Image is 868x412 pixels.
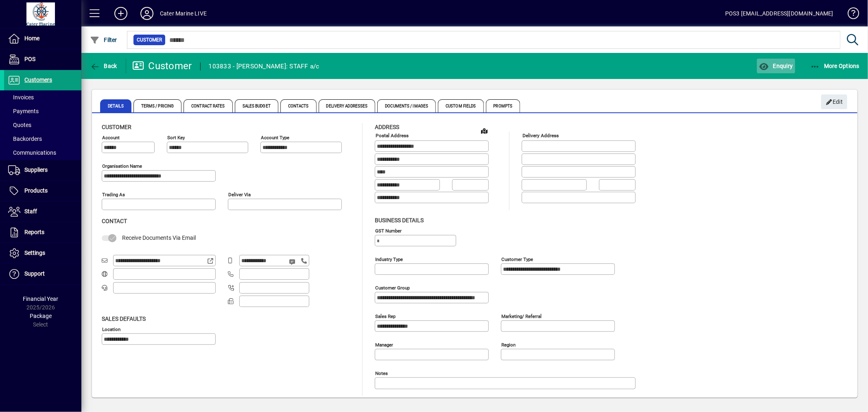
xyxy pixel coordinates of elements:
mat-label: GST Number [375,228,402,233]
a: Payments [4,104,81,118]
span: Package [30,313,52,319]
mat-label: Trading as [102,192,125,197]
span: Reports [24,229,44,235]
mat-label: Notes [375,370,388,376]
div: POS3 [EMAIL_ADDRESS][DOMAIN_NAME] [725,7,833,20]
span: Prompts [486,99,520,112]
a: Backorders [4,132,81,146]
a: Home [4,28,81,49]
a: View on map [478,124,491,137]
mat-label: Sales rep [375,313,396,319]
button: Edit [821,94,847,109]
span: Filter [90,37,117,43]
span: Enquiry [759,63,793,69]
span: Payments [8,108,39,114]
span: Receive Documents Via Email [122,234,196,241]
span: Customer [137,36,162,44]
div: Cater Marine LIVE [160,7,207,20]
span: Suppliers [24,167,48,173]
button: Profile [134,6,160,21]
mat-label: Manager [375,342,393,347]
span: Documents / Images [377,99,436,112]
span: Contact [102,218,127,224]
app-page-header-button: Back [81,59,126,73]
span: Staff [24,208,37,215]
span: Contract Rates [184,99,232,112]
a: Products [4,181,81,201]
a: Settings [4,243,81,263]
button: Enquiry [757,59,795,73]
span: Business details [375,217,424,224]
button: More Options [808,59,862,73]
span: Communications [8,149,56,156]
span: Settings [24,250,45,256]
span: Back [90,63,117,69]
a: Invoices [4,90,81,104]
mat-label: Region [501,342,516,347]
span: Quotes [8,122,31,128]
span: Edit [826,95,843,109]
a: Staff [4,202,81,222]
span: Support [24,270,45,277]
a: Knowledge Base [842,2,858,28]
a: Communications [4,146,81,160]
span: Customer [102,124,131,130]
button: Add [108,6,134,21]
a: Reports [4,222,81,243]
mat-label: Organisation name [102,163,142,169]
span: POS [24,56,35,62]
mat-label: Location [102,326,120,332]
a: Support [4,264,81,284]
mat-label: Customer group [375,285,410,290]
span: Custom Fields [438,99,483,112]
button: Send SMS [283,252,303,272]
span: Sales Budget [235,99,278,112]
mat-label: Account Type [261,135,289,140]
button: Filter [88,33,119,47]
a: Quotes [4,118,81,132]
span: Contacts [280,99,317,112]
span: Terms / Pricing [133,99,182,112]
a: POS [4,49,81,70]
div: Customer [132,59,192,72]
mat-label: Industry type [375,256,403,262]
span: Delivery Addresses [319,99,376,112]
div: 103833 - [PERSON_NAME]: STAFF a/c [209,60,319,73]
span: Details [100,99,131,112]
mat-label: Marketing/ Referral [501,313,542,319]
span: Financial Year [23,296,59,302]
mat-label: Customer type [501,256,533,262]
span: Sales defaults [102,316,146,322]
span: Customers [24,77,52,83]
mat-label: Deliver via [228,192,251,197]
span: Invoices [8,94,34,101]
span: Backorders [8,136,42,142]
a: Suppliers [4,160,81,180]
button: Back [88,59,119,73]
span: Products [24,187,48,194]
span: More Options [810,63,860,69]
span: Address [375,124,399,130]
mat-label: Sort key [167,135,185,140]
mat-label: Account [102,135,120,140]
span: Home [24,35,39,42]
